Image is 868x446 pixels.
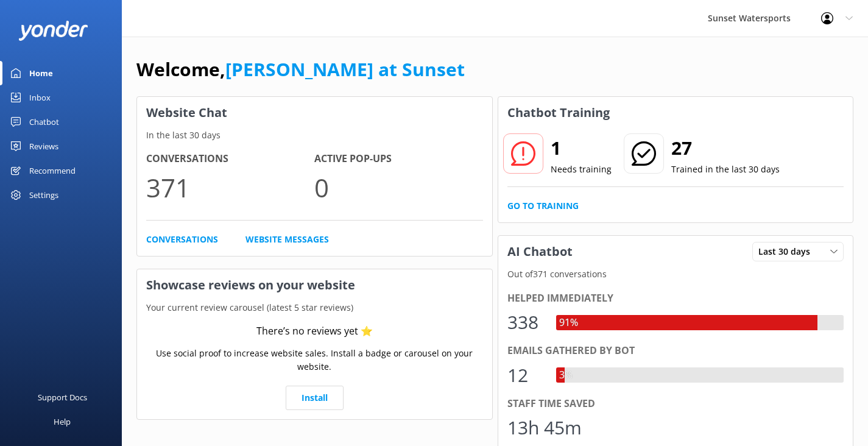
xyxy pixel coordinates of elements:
[136,55,465,84] h1: Welcome,
[507,308,544,337] div: 338
[38,385,87,409] div: Support Docs
[54,409,71,434] div: Help
[671,163,780,176] p: Trained in the last 30 days
[507,199,579,213] a: Go to Training
[498,236,582,267] h3: AI Chatbot
[286,386,344,410] a: Install
[256,324,373,339] div: There’s no reviews yet ⭐
[556,367,576,383] div: 3%
[137,97,492,129] h3: Website Chat
[18,21,88,41] img: yonder-white-logo.png
[137,301,492,314] p: Your current review carousel (latest 5 star reviews)
[507,291,844,306] div: Helped immediately
[137,269,492,301] h3: Showcase reviews on your website
[137,129,492,142] p: In the last 30 days
[146,151,314,167] h4: Conversations
[245,233,329,246] a: Website Messages
[146,233,218,246] a: Conversations
[29,183,58,207] div: Settings
[758,245,817,258] span: Last 30 days
[507,396,844,412] div: Staff time saved
[29,158,76,183] div: Recommend
[29,61,53,85] div: Home
[29,110,59,134] div: Chatbot
[498,97,619,129] h3: Chatbot Training
[29,85,51,110] div: Inbox
[314,167,482,208] p: 0
[551,163,612,176] p: Needs training
[507,413,582,442] div: 13h 45m
[225,57,465,82] a: [PERSON_NAME] at Sunset
[29,134,58,158] div: Reviews
[551,133,612,163] h2: 1
[498,267,853,281] p: Out of 371 conversations
[507,343,844,359] div: Emails gathered by bot
[314,151,482,167] h4: Active Pop-ups
[146,167,314,208] p: 371
[556,315,581,331] div: 91%
[507,361,544,390] div: 12
[671,133,780,163] h2: 27
[146,347,483,374] p: Use social proof to increase website sales. Install a badge or carousel on your website.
